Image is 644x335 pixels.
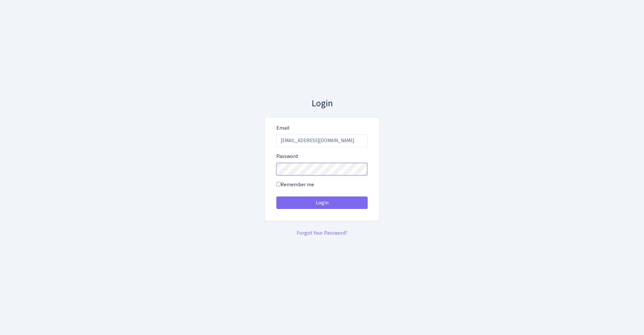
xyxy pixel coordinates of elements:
[276,181,314,189] label: Remember me
[276,196,368,209] button: Login
[264,98,379,109] h3: Login
[297,229,347,237] a: Forgot Your Password?
[276,182,281,186] input: Remember me
[276,124,289,132] label: Email
[276,152,298,160] label: Password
